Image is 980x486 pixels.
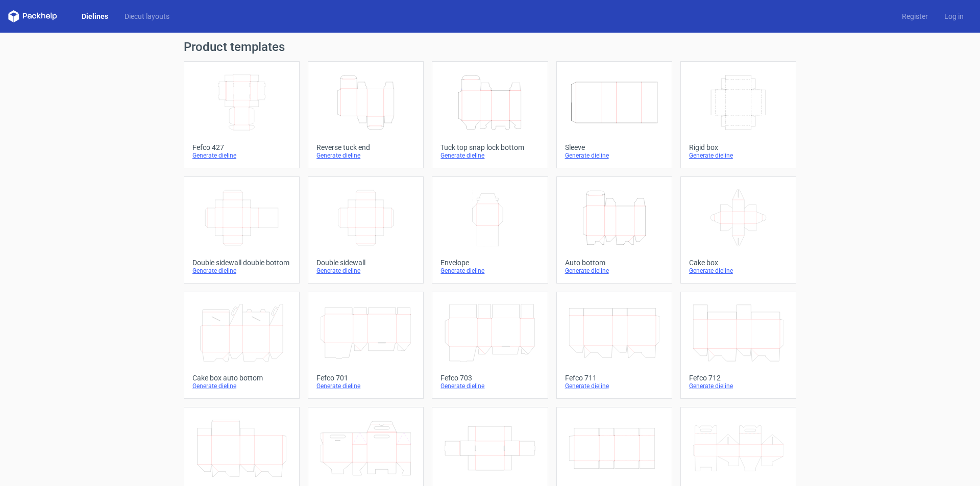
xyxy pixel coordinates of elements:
a: Double sidewallGenerate dieline [308,176,424,284]
div: Cake box [689,259,788,267]
a: Dielines [73,11,116,21]
a: Tuck top snap lock bottomGenerate dieline [432,61,548,168]
a: SleeveGenerate dieline [556,61,672,168]
div: Generate dieline [192,151,291,160]
div: Generate dieline [316,267,415,275]
a: EnvelopeGenerate dieline [432,176,548,284]
a: Diecut layouts [116,11,178,21]
div: Generate dieline [192,382,291,390]
a: Fefco 711Generate dieline [556,292,672,399]
div: Generate dieline [565,151,664,160]
div: Generate dieline [689,267,788,275]
div: Fefco 427 [192,143,291,151]
div: Auto bottom [565,259,664,267]
a: Register [894,11,936,21]
a: Log in [936,11,972,21]
div: Envelope [440,259,539,267]
div: Generate dieline [316,151,415,160]
a: Double sidewall double bottomGenerate dieline [184,176,300,284]
div: Generate dieline [440,382,539,390]
div: Generate dieline [440,267,539,275]
div: Generate dieline [565,267,664,275]
a: Rigid boxGenerate dieline [680,61,796,168]
h1: Product templates [184,41,796,53]
a: Auto bottomGenerate dieline [556,176,672,284]
a: Cake box auto bottomGenerate dieline [184,292,300,399]
a: Fefco 427Generate dieline [184,61,300,168]
div: Double sidewall [316,259,415,267]
div: Tuck top snap lock bottom [440,143,539,151]
div: Fefco 712 [689,374,788,382]
div: Generate dieline [689,382,788,390]
a: Cake boxGenerate dieline [680,176,796,284]
a: Fefco 701Generate dieline [308,292,424,399]
div: Fefco 701 [316,374,415,382]
div: Generate dieline [192,267,291,275]
div: Double sidewall double bottom [192,259,291,267]
a: Fefco 712Generate dieline [680,292,796,399]
div: Cake box auto bottom [192,374,291,382]
div: Fefco 711 [565,374,664,382]
div: Generate dieline [316,382,415,390]
a: Fefco 703Generate dieline [432,292,548,399]
div: Sleeve [565,143,664,151]
a: Reverse tuck endGenerate dieline [308,61,424,168]
div: Generate dieline [565,382,664,390]
div: Rigid box [689,143,788,151]
div: Fefco 703 [440,374,539,382]
div: Reverse tuck end [316,143,415,151]
div: Generate dieline [440,151,539,160]
div: Generate dieline [689,151,788,160]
